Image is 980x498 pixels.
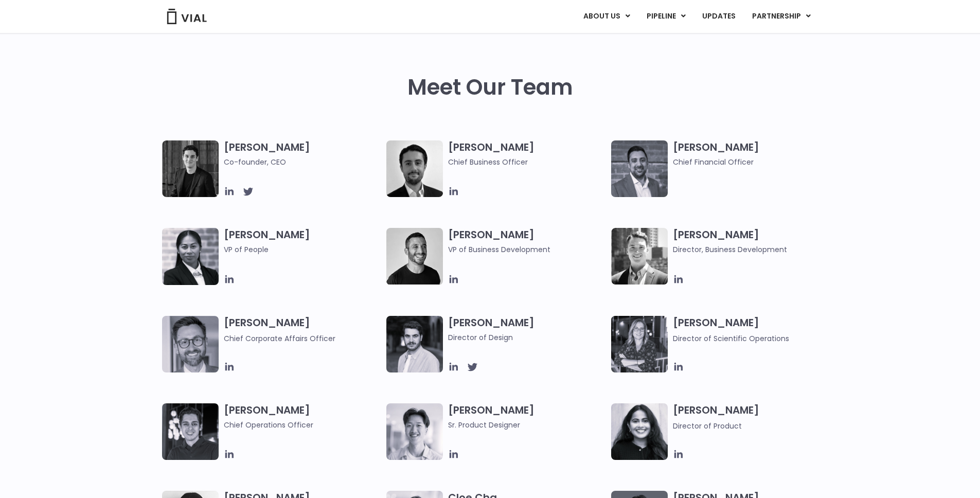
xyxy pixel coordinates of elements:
h3: [PERSON_NAME] [224,228,382,270]
h3: [PERSON_NAME] [448,140,606,168]
h3: [PERSON_NAME] [448,316,606,343]
img: Smiling woman named Dhruba [611,403,668,460]
img: Paolo-M [162,316,219,372]
span: Chief Financial Officer [673,156,831,168]
span: VP of People [224,244,382,255]
span: Chief Business Officer [448,156,606,168]
a: UPDATES [694,8,743,25]
a: ABOUT USMenu Toggle [575,8,638,25]
h3: [PERSON_NAME] [448,403,606,431]
span: VP of Business Development [448,244,606,255]
h3: [PERSON_NAME] [673,228,831,255]
h3: [PERSON_NAME] [224,140,382,168]
span: Sr. Product Designer [448,419,606,431]
img: A black and white photo of a man in a suit holding a vial. [386,140,443,197]
img: Headshot of smiling woman named Sarah [611,316,668,372]
a: PIPELINEMenu Toggle [638,8,693,25]
img: Headshot of smiling man named Albert [386,316,443,372]
img: Brennan [386,403,443,460]
h3: [PERSON_NAME] [224,403,382,431]
h3: [PERSON_NAME] [448,228,606,255]
span: Chief Corporate Affairs Officer [224,333,335,344]
a: PARTNERSHIPMenu Toggle [744,8,819,25]
span: Director, Business Development [673,244,831,255]
img: A black and white photo of a man smiling. [386,228,443,284]
img: A black and white photo of a smiling man in a suit at ARVO 2023. [611,228,668,284]
span: Director of Scientific Operations [673,333,789,344]
h3: [PERSON_NAME] [673,403,831,432]
img: A black and white photo of a man in a suit attending a Summit. [162,140,219,197]
img: Headshot of smiling man named Josh [162,403,219,460]
span: Director of Product [673,421,742,431]
h3: [PERSON_NAME] [673,140,831,168]
h2: Meet Our Team [407,75,573,100]
img: Vial Logo [166,9,207,24]
h3: [PERSON_NAME] [224,316,382,344]
h3: [PERSON_NAME] [673,316,831,344]
img: Catie [162,228,219,285]
span: Director of Design [448,332,606,343]
span: Chief Operations Officer [224,419,382,431]
span: Co-founder, CEO [224,156,382,168]
img: Headshot of smiling man named Samir [611,140,668,197]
